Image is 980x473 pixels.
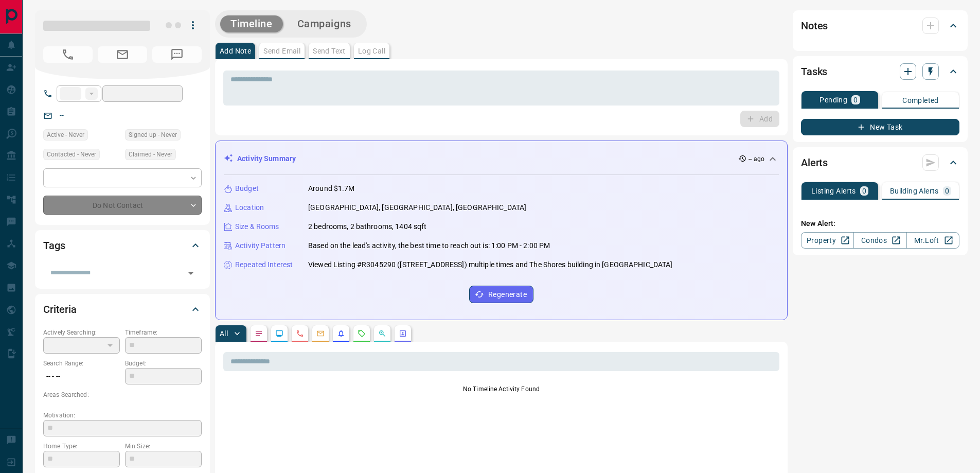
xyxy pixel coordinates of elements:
[296,329,304,338] svg: Calls
[43,442,120,451] p: Home Type:
[378,329,386,338] svg: Opportunities
[43,411,202,420] p: Motivation:
[235,202,264,213] p: Location
[47,149,96,160] span: Contacted - Never
[235,240,286,251] p: Activity Pattern
[358,329,366,338] svg: Requests
[47,130,84,140] span: Active - Never
[43,390,202,399] p: Areas Searched:
[220,15,283,32] button: Timeline
[801,150,959,175] div: Alerts
[811,187,856,195] p: Listing Alerts
[749,154,764,164] p: -- ago
[98,46,147,63] span: No Email
[853,232,906,249] a: Condos
[801,59,959,84] div: Tasks
[184,266,198,281] button: Open
[801,13,959,38] div: Notes
[43,328,120,337] p: Actively Searching:
[801,63,827,80] h2: Tasks
[43,196,202,215] div: Do Not Contact
[220,47,251,55] p: Add Note
[125,359,202,368] p: Budget:
[43,301,77,318] h2: Criteria
[129,130,177,140] span: Signed up - Never
[235,221,279,232] p: Size & Rooms
[125,442,202,451] p: Min Size:
[224,149,779,168] div: Activity Summary-- ago
[316,329,325,338] svg: Emails
[801,218,959,229] p: New Alert:
[43,233,202,258] div: Tags
[235,183,259,194] p: Budget
[237,153,296,164] p: Activity Summary
[60,111,64,119] a: --
[801,17,828,34] h2: Notes
[308,259,673,270] p: Viewed Listing #R3045290 ([STREET_ADDRESS]) multiple times and The Shores building in [GEOGRAPHIC...
[469,286,533,303] button: Regenerate
[43,46,93,63] span: No Number
[801,119,959,135] button: New Task
[801,232,854,249] a: Property
[43,237,65,254] h2: Tags
[308,240,550,251] p: Based on the lead's activity, the best time to reach out is: 1:00 PM - 2:00 PM
[125,328,202,337] p: Timeframe:
[906,232,959,249] a: Mr.Loft
[287,15,362,32] button: Campaigns
[853,96,858,103] p: 0
[308,221,426,232] p: 2 bedrooms, 2 bathrooms, 1404 sqft
[43,359,120,368] p: Search Range:
[890,187,939,195] p: Building Alerts
[902,97,939,104] p: Completed
[235,259,293,270] p: Repeated Interest
[308,202,526,213] p: [GEOGRAPHIC_DATA], [GEOGRAPHIC_DATA], [GEOGRAPHIC_DATA]
[819,96,847,103] p: Pending
[43,297,202,322] div: Criteria
[308,183,355,194] p: Around $1.7M
[801,154,828,171] h2: Alerts
[255,329,263,338] svg: Notes
[43,368,120,385] p: -- - --
[152,46,202,63] span: No Number
[129,149,172,160] span: Claimed - Never
[220,330,228,337] p: All
[399,329,407,338] svg: Agent Actions
[275,329,283,338] svg: Lead Browsing Activity
[945,187,949,195] p: 0
[862,187,866,195] p: 0
[223,384,779,394] p: No Timeline Activity Found
[337,329,345,338] svg: Listing Alerts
